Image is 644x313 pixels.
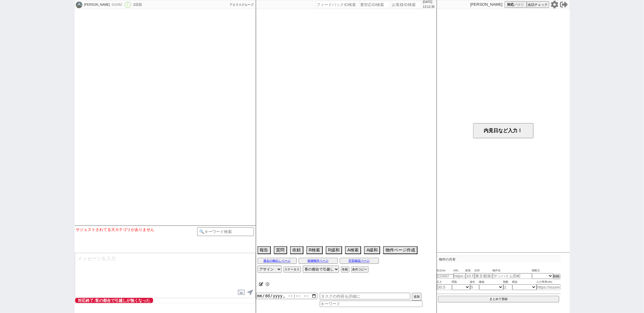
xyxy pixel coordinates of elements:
div: 615482 [110,2,123,7]
div: [PERSON_NAME] [83,2,110,7]
input: 2 [503,284,512,290]
input: 東京都港区海岸３ [475,273,493,279]
img: 0h0uhAyYA6b1pFOETul0oRJTVobDBmSTZIPF0iOidoMz1_DitbYVolPyA-Mm1_DHhZPFcgP3I8Zj1JKxg8W26TbkIIMW18DCw... [76,2,82,8]
div: ! [125,2,131,8]
button: 候補物件ページ [299,258,338,264]
span: 建物 [479,280,503,285]
input: フィードバックID検索 [316,1,358,8]
input: キーワード [320,301,422,307]
input: https://suumo.jp/chintai/jnc_000022489271 [453,273,466,279]
input: サンハイム田町 [493,273,532,279]
button: R検索 [306,246,323,254]
input: 10.5 [466,273,475,279]
span: 広さ [437,280,452,285]
button: ステータス [284,267,301,273]
button: 空室確認ページ [340,258,379,264]
p: 物件の共有 [437,256,561,263]
button: A検索 [345,246,361,254]
button: 内見日など入力！ [473,123,533,138]
button: 質問 [274,246,287,254]
div: サジェストされてる大カテゴリがありません [76,227,197,232]
button: 条件コピー [351,267,369,273]
span: 築年 [470,280,479,285]
span: 構造 [512,280,537,285]
input: 要対応ID検索 [360,1,390,8]
input: 5 [470,284,479,290]
button: 追加 [412,293,421,301]
button: 依頼 [290,246,303,254]
button: 冬眠 [341,267,349,273]
button: 対応／練習 [505,1,527,8]
span: 間取 [452,280,470,285]
span: 吹出No [437,268,453,273]
input: お客様ID検索 [391,1,421,8]
button: 過去の物出しページ [258,258,297,264]
p: [PERSON_NAME] [470,2,503,7]
span: 対応終了:客の都合で引越しが無くなった [75,298,153,303]
input: 1234567 [437,274,453,279]
input: 🔍キーワード検索 [197,227,254,236]
span: URL [453,268,466,273]
div: 2日目 [133,2,142,7]
span: 会話チェック [528,2,548,7]
button: 物件ページ作成 [383,246,418,254]
span: 練習 [517,2,524,7]
span: 家賃 [466,268,475,273]
p: 13:12:35 [423,5,435,9]
span: 対応 [507,2,514,7]
input: 30.5 [437,284,452,290]
span: 掲載元 [532,268,540,273]
button: 報告 [258,246,271,254]
span: 階数 [503,280,512,285]
span: 入力専用URL [537,280,561,285]
input: タスクの内容を詳細に [320,293,410,299]
button: R緩和 [326,246,342,254]
button: 会話チェック [527,1,549,8]
input: https://suumo.jp/chintai/jnc_000022489271 [537,284,561,290]
button: 削除 [553,274,560,279]
span: 物件名 [493,268,532,273]
button: まとめて登録 [438,296,559,302]
button: A緩和 [364,246,380,254]
span: 住所 [475,268,493,273]
span: アエラスグループ [230,3,254,6]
